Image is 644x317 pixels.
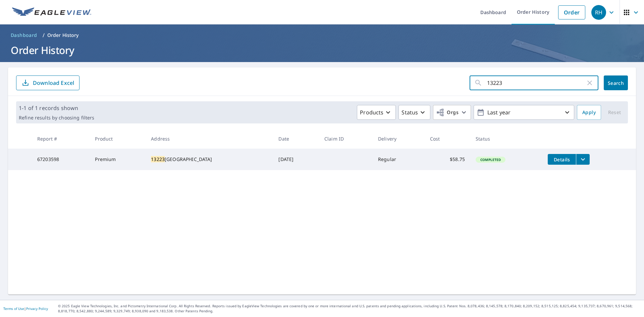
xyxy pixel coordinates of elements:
a: Terms of Use [3,306,24,311]
th: Product [90,129,146,149]
td: $58.75 [425,149,470,170]
div: [GEOGRAPHIC_DATA] [151,156,268,163]
span: Dashboard [11,32,37,39]
a: Order [558,5,585,19]
button: Search [604,75,628,90]
td: Regular [373,149,425,170]
td: [DATE] [273,149,319,170]
p: Last year [485,107,563,118]
span: Orgs [436,108,459,117]
p: Order History [47,32,79,39]
td: 67203598 [32,149,90,170]
button: Orgs [433,105,471,120]
p: Download Excel [33,79,74,87]
th: Address [146,129,273,149]
a: Privacy Policy [26,306,48,311]
p: © 2025 Eagle View Technologies, Inc. and Pictometry International Corp. All Rights Reserved. Repo... [58,304,641,314]
button: Status [398,105,430,120]
input: Address, Report #, Claim ID, etc. [487,73,586,92]
td: Premium [90,149,146,170]
th: Date [273,129,319,149]
p: | [3,307,48,311]
button: Last year [474,105,574,120]
th: Cost [425,129,470,149]
p: Refine results by choosing filters [19,115,94,121]
th: Status [470,129,542,149]
p: Products [360,108,383,116]
th: Claim ID [319,129,373,149]
th: Delivery [373,129,425,149]
nav: breadcrumb [8,30,636,41]
span: Search [609,80,623,86]
button: detailsBtn-67203598 [548,154,576,165]
p: Status [401,108,418,116]
button: filesDropdownBtn-67203598 [576,154,590,165]
button: Apply [577,105,601,120]
div: RH [591,5,606,20]
th: Report # [32,129,90,149]
p: 1-1 of 1 records shown [19,104,94,112]
li: / [43,31,45,39]
span: Completed [476,157,505,162]
img: EV Logo [12,7,91,17]
mark: 13223 [151,156,165,162]
span: Apply [582,108,596,117]
a: Dashboard [8,30,40,41]
h1: Order History [8,43,636,57]
button: Products [357,105,396,120]
span: Details [552,156,572,163]
button: Download Excel [16,75,79,90]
